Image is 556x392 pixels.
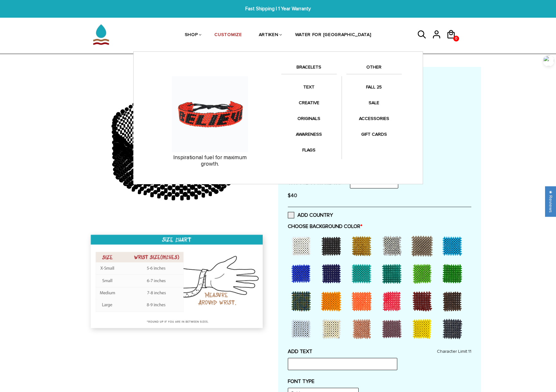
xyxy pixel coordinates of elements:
span: 11 [468,349,471,354]
div: Maroon [409,288,438,314]
div: Orange [348,288,377,314]
a: FALL 25 [346,81,402,93]
div: Steel [439,316,468,342]
a: FLAGS [281,144,337,156]
div: Bush Blue [288,260,317,286]
div: Turquoise [348,260,377,286]
img: size_chart_new.png [85,230,270,336]
label: FONT TYPE [288,378,471,385]
div: Peacock [288,288,317,314]
span: Fast Shipping | 1 Year Warranty [171,5,385,13]
div: White [288,233,317,259]
div: Cream [318,316,347,342]
a: GIFT CARDS [346,128,402,141]
div: Sky Blue [439,233,468,259]
a: 0 [446,41,461,42]
div: Grey [409,233,438,259]
span: $40 [288,192,297,199]
div: Click to open Judge.me floating reviews tab [545,186,556,217]
p: Inspirational fuel for maximum growth. [145,154,275,168]
a: SALE [346,96,402,109]
a: SHOP [185,19,198,52]
div: Baby Blue [288,316,317,342]
div: Dark Blue [318,260,347,286]
div: Red [379,288,408,314]
span: Character Limit: [437,348,471,355]
div: Purple Rain [379,316,408,342]
a: ACCESSORIES [346,112,402,125]
a: ARTIKEN [259,19,278,52]
div: Black [318,233,347,259]
a: BRACELETS [281,63,337,74]
label: ADD COUNTRY [288,212,333,218]
div: Gold [348,233,377,259]
a: CREATIVE [281,96,337,109]
div: Teal [379,260,408,286]
div: Brown [439,288,468,314]
a: ORIGINALS [281,112,337,125]
a: WATER FOR [GEOGRAPHIC_DATA] [295,19,372,52]
span: 0 [454,34,459,43]
div: Light Green [409,260,438,286]
div: Silver [379,233,408,259]
label: CHOOSE BACKGROUND COLOR [288,223,471,230]
a: CUSTOMIZE [214,19,242,52]
a: AWARENESS [281,128,337,141]
a: TEXT [281,81,337,93]
div: Light Orange [318,288,347,314]
div: Yellow [409,316,438,342]
div: Kenya Green [439,260,468,286]
div: Rose Gold [348,316,377,342]
a: OTHER [346,63,402,74]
